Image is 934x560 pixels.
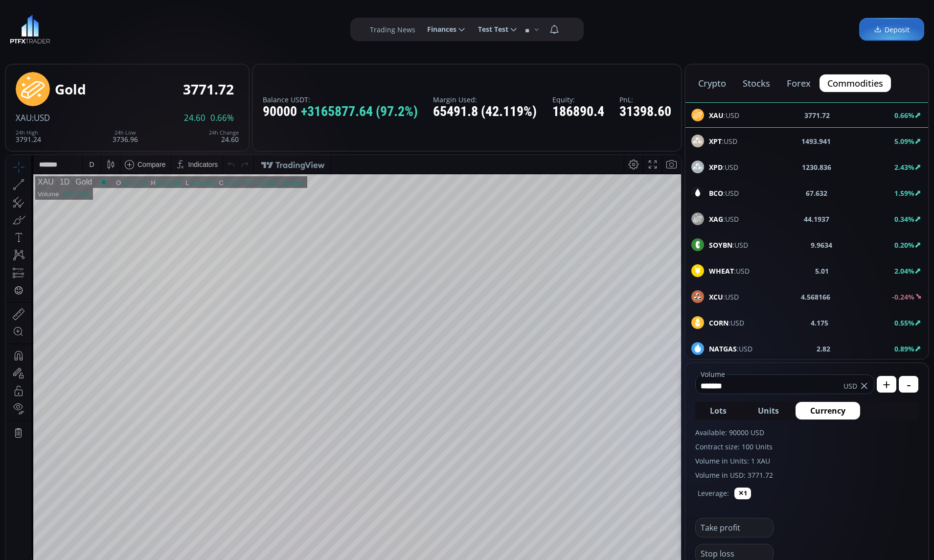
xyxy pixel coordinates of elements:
[564,429,611,437] span: 16:38:52 (UTC)
[892,292,914,302] b: -0.24%
[709,318,729,327] b: CORN
[695,427,918,438] label: Available: 90000 USD
[859,18,924,41] a: Deposit
[843,381,857,391] span: USD
[209,130,239,136] div: 24h Change
[796,402,860,420] button: Currency
[370,24,415,35] label: Trading News
[709,214,739,224] span: :USD
[874,24,910,35] span: Deposit
[184,114,205,122] span: 24.60
[623,424,637,443] div: Toggle Percentage
[801,292,830,302] b: 4.568166
[640,429,650,437] div: log
[695,442,918,452] label: Contract size: 100 Units
[709,240,732,250] b: SOYBN
[64,23,86,31] div: Gold
[113,130,138,143] div: 3736.96
[10,15,50,44] a: LOGO
[695,470,918,480] label: Volume in USD: 3771.72
[811,240,832,250] b: 9.9634
[709,136,737,146] span: :USD
[301,104,418,119] span: +3165877.64 (97.2%)
[57,35,84,43] div: 452.408K
[801,136,831,146] b: 1493.941
[48,23,64,31] div: 1D
[115,24,142,31] div: 3747.125
[810,405,845,417] span: Currency
[695,402,741,420] button: Lots
[218,24,245,31] div: 3771.740
[183,82,234,97] div: 3771.72
[83,5,88,13] div: D
[709,163,723,172] b: XPD
[552,96,604,103] label: Equity:
[32,35,53,43] div: Volume
[619,96,671,103] label: PnL:
[420,20,456,39] span: Finances
[894,214,914,224] b: 0.34%
[180,24,183,31] div: L
[263,104,418,119] div: 90000
[619,104,671,119] div: 31398.60
[709,344,737,353] b: NATGAS
[779,74,819,92] button: forex
[9,131,17,140] div: 
[894,188,914,198] b: 1.59%
[811,318,828,328] b: 4.175
[709,292,739,302] span: :USD
[894,318,914,327] b: 0.55%
[552,104,604,119] div: 186890.4
[695,456,918,466] label: Volume in Units: 1 XAU
[16,130,41,136] div: 24h High
[210,114,234,122] span: 0.66%
[150,24,177,31] div: 3791.255
[690,74,734,92] button: crypto
[80,429,89,437] div: 1m
[709,344,752,354] span: :USD
[657,429,670,437] div: auto
[16,112,32,123] span: XAU
[820,74,891,92] button: commodities
[113,130,138,136] div: 24h Low
[209,130,239,143] div: 24.60
[32,112,50,123] span: :USD
[710,405,727,417] span: Lots
[815,266,829,276] b: 5.01
[817,344,830,354] b: 2.82
[709,318,744,328] span: :USD
[23,401,27,414] div: Hide Drawings Toolbar
[110,24,115,31] div: O
[894,137,914,146] b: 5.09%
[877,376,896,393] button: +
[802,162,831,172] b: 1230.836
[735,74,778,92] button: stocks
[132,5,160,13] div: Compare
[698,488,729,498] label: Leverage:
[560,424,614,443] button: 16:38:52 (UTC)
[182,5,212,13] div: Indicators
[111,429,118,437] div: 1d
[145,24,150,31] div: H
[213,24,218,31] div: C
[709,162,738,172] span: :USD
[899,376,918,393] button: -
[55,82,86,97] div: Gold
[183,24,210,31] div: 3736.660
[433,96,537,103] label: Margin Used:
[93,23,102,31] div: Market open
[709,292,723,302] b: XCU
[471,20,508,39] span: Test Test
[709,188,723,198] b: BCO
[734,488,751,499] button: ✕1
[35,429,43,437] div: 5y
[96,429,104,437] div: 5d
[894,240,914,250] b: 0.20%
[806,188,827,198] b: 67.632
[709,137,722,146] b: XPT
[64,429,73,437] div: 3m
[131,424,147,443] div: Go to
[758,405,779,417] span: Units
[894,163,914,172] b: 2.43%
[32,23,48,31] div: XAU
